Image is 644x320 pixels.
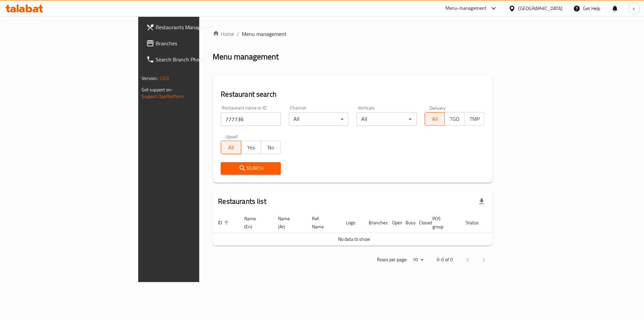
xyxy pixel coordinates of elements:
[444,112,465,126] button: TGO
[518,5,562,12] div: [GEOGRAPHIC_DATA]
[464,112,484,126] button: TMP
[467,114,482,124] span: TMP
[289,112,349,126] div: All
[244,215,265,231] span: Name (En)
[425,112,445,126] button: All
[377,256,407,264] p: Rows per page:
[357,112,417,126] div: All
[278,215,299,231] span: Name (Ar)
[218,196,266,207] h2: Restaurants list
[410,255,426,265] div: Rows per page:
[261,141,281,154] button: No
[437,256,453,264] p: 0-0 of 0
[226,164,275,173] span: Search
[633,5,635,12] span: s
[159,74,169,83] span: 1.0.0
[414,213,427,233] th: Closed
[141,19,246,35] a: Restaurants Management
[244,143,258,152] span: Yes
[156,55,240,63] span: Search Branch Phone
[156,23,240,31] span: Restaurants Management
[142,74,158,83] span: Version:
[312,215,332,231] span: Ref. Name
[218,219,231,227] span: ID
[242,30,286,38] span: Menu management
[141,51,246,67] a: Search Branch Phone
[445,4,487,12] div: Menu-management
[474,193,490,210] div: Export file
[156,39,240,47] span: Branches
[141,35,246,51] a: Branches
[432,215,452,231] span: POS group
[429,105,446,110] label: Delivery
[387,213,400,233] th: Open
[363,213,387,233] th: Branches
[338,235,370,243] span: No data to show
[241,141,261,154] button: Yes
[428,114,442,124] span: All
[224,143,238,152] span: All
[213,30,492,38] nav: breadcrumb
[221,141,241,154] button: All
[340,213,363,233] th: Logo
[400,213,414,233] th: Busy
[264,143,278,152] span: No
[221,112,281,126] input: Search for restaurant name or ID..
[466,219,487,227] span: Status
[213,51,279,62] h2: Menu management
[225,134,238,139] label: Upsell
[447,114,462,124] span: TGO
[142,85,172,94] span: Get support on:
[213,213,519,246] table: enhanced table
[221,89,484,99] h2: Restaurant search
[142,92,184,101] a: Support.OpsPlatform
[221,162,281,175] button: Search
